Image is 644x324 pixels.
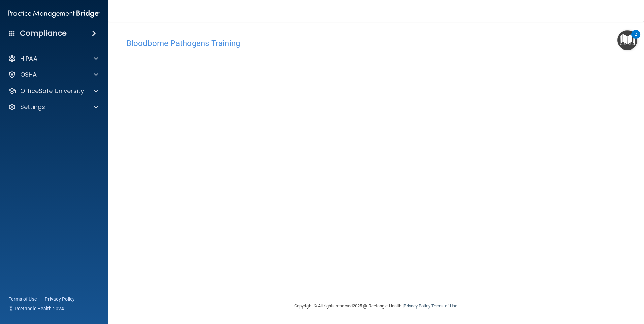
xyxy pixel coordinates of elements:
[8,55,98,63] a: HIPAA
[126,52,625,259] iframe: bbp
[8,87,98,95] a: OfficeSafe University
[20,87,84,95] p: OfficeSafe University
[617,30,637,50] button: Open Resource Center, 2 new notifications
[20,29,67,38] h4: Compliance
[45,296,75,302] a: Privacy Policy
[431,303,457,309] a: Terms of Use
[8,71,98,79] a: OSHA
[126,39,625,48] h4: Bloodborne Pathogens Training
[20,103,45,111] p: Settings
[635,34,637,43] div: 2
[20,55,37,63] p: HIPAA
[8,7,100,21] img: PMB logo
[20,71,37,79] p: OSHA
[404,303,430,309] a: Privacy Policy
[8,103,98,111] a: Settings
[9,305,64,312] span: Ⓒ Rectangle Health 2024
[9,296,37,302] a: Terms of Use
[253,295,499,317] div: Copyright © All rights reserved 2025 @ Rectangle Health | |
